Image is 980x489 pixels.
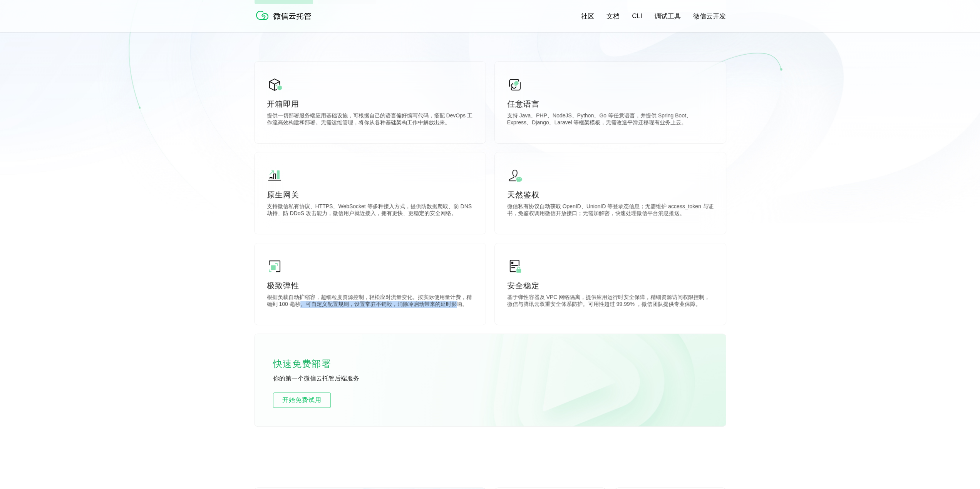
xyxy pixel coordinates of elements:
[693,12,726,21] a: 微信云开发
[507,203,714,219] p: 微信私有协议自动获取 OpenID、UnionID 等登录态信息；无需维护 access_token 与证书，免鉴权调用微信开放接口；无需加解密，快速处理微信平台消息推送。
[255,18,316,24] a: 微信云托管
[267,98,473,109] p: 开箱即用
[273,375,389,383] p: 你的第一个微信云托管后端服务
[606,12,620,21] a: 文档
[507,294,714,309] p: 基于弹性容器及 VPC 网络隔离，提供应用运行时安全保障，精细资源访问权限控制，微信与腾讯云双重安全体系防护。可用性超过 99.99% ，微信团队提供专业保障。
[267,280,473,291] p: 极致弹性
[632,12,642,20] a: CLI
[507,112,714,128] p: 支持 Java、PHP、NodeJS、Python、Go 等任意语言，并提供 Spring Boot、Express、Django、Laravel 等框架模板，无需改造平滑迁移现有业务上云。
[267,112,473,128] p: 提供一切部署服务端应用基础设施，可根据自己的语言偏好编写代码，搭配 DevOps 工作流高效构建和部署。无需运维管理，将你从各种基础架构工作中解放出来。
[267,203,473,219] p: 支持微信私有协议、HTTPS、WebSocket 等多种接入方式，提供防数据爬取、防 DNS 劫持、防 DDoS 攻击能力，微信用户就近接入，拥有更快、更稳定的安全网络。
[267,294,473,309] p: 根据负载自动扩缩容，超细粒度资源控制，轻松应对流量变化。按实际使用量计费，精确到 100 毫秒。可自定义配置规则，设置常驻不销毁，消除冷启动带来的延时影响。
[273,356,350,372] p: 快速免费部署
[507,280,714,291] p: 安全稳定
[581,12,594,21] a: 社区
[507,189,714,200] p: 天然鉴权
[273,396,330,405] span: 开始免费试用
[267,189,473,200] p: 原生网关
[255,8,316,23] img: 微信云托管
[507,98,714,109] p: 任意语言
[655,12,681,21] a: 调试工具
